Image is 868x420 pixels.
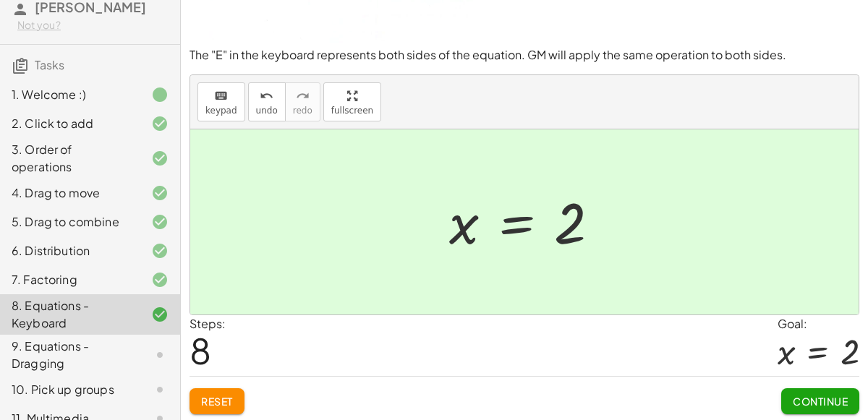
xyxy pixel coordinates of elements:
[190,47,859,64] p: The "E" in the keyboard represents both sides of the equation. GM will apply the same operation t...
[323,82,381,121] button: fullscreen
[12,297,128,332] div: 8. Equations - Keyboard
[190,316,226,331] label: Steps:
[12,115,128,132] div: 2. Click to add
[151,115,169,132] i: Task finished and correct.
[197,82,245,121] button: keyboardkeypad
[331,106,373,116] span: fullscreen
[205,106,237,116] span: keypad
[190,328,211,372] span: 8
[151,381,169,398] i: Task not started.
[190,388,244,414] button: Reset
[12,213,128,231] div: 5. Drag to combine
[17,18,169,33] div: Not you?
[248,82,286,121] button: undoundo
[151,306,169,323] i: Task finished and correct.
[12,242,128,260] div: 6. Distribution
[151,86,169,103] i: Task finished.
[151,242,169,260] i: Task finished and correct.
[260,87,273,105] i: undo
[12,338,128,372] div: 9. Equations - Dragging
[201,395,233,408] span: Reset
[296,87,310,105] i: redo
[12,271,128,288] div: 7. Factoring
[35,57,64,72] span: Tasks
[151,150,169,167] i: Task finished and correct.
[12,86,128,103] div: 1. Welcome :)
[256,106,278,116] span: undo
[285,82,320,121] button: redoredo
[151,271,169,288] i: Task finished and correct.
[293,106,312,116] span: redo
[151,346,169,364] i: Task not started.
[778,315,859,333] div: Goal:
[214,87,228,105] i: keyboard
[12,184,128,202] div: 4. Drag to move
[793,395,848,408] span: Continue
[151,213,169,231] i: Task finished and correct.
[12,141,128,176] div: 3. Order of operations
[781,388,859,414] button: Continue
[151,184,169,202] i: Task finished and correct.
[12,381,128,398] div: 10. Pick up groups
